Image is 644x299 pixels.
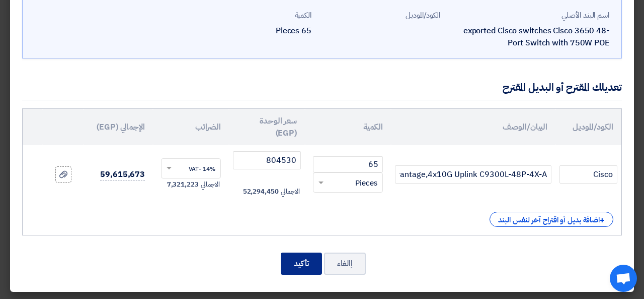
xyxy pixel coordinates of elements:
[559,165,617,184] input: الموديل
[355,177,377,189] span: Pieces
[319,10,440,21] div: الكود/الموديل
[490,212,613,227] div: اضافة بديل أو اقتراح آخر لنفس البند
[313,156,383,172] input: RFQ_STEP1.ITEMS.2.AMOUNT_TITLE
[324,253,366,275] button: إالغاء
[448,10,609,21] div: اسم البند الأصلي
[281,187,300,197] span: الاجمالي
[161,158,221,178] ng-select: VAT
[391,109,555,145] th: البيان/الوصف
[100,168,145,181] span: 59,615,673
[610,265,637,292] div: Open chat
[600,214,605,226] span: +
[448,25,609,49] div: exported Cisco switches Cisco 3650 48-Port Switch with 750W POE
[281,253,322,275] button: تأكيد
[201,180,220,190] span: الاجمالي
[233,151,301,169] input: أدخل سعر الوحدة
[503,80,622,95] div: تعديلك المقترح أو البديل المقترح
[84,109,153,145] th: الإجمالي (EGP)
[153,109,229,145] th: الضرائب
[167,180,199,190] span: 7,321,223
[243,187,279,197] span: 52,294,450
[395,165,551,184] input: Add Item Description
[229,109,305,145] th: سعر الوحدة (EGP)
[191,10,311,21] div: الكمية
[191,25,311,37] div: 65 Pieces
[555,109,621,145] th: الكود/الموديل
[305,109,391,145] th: الكمية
